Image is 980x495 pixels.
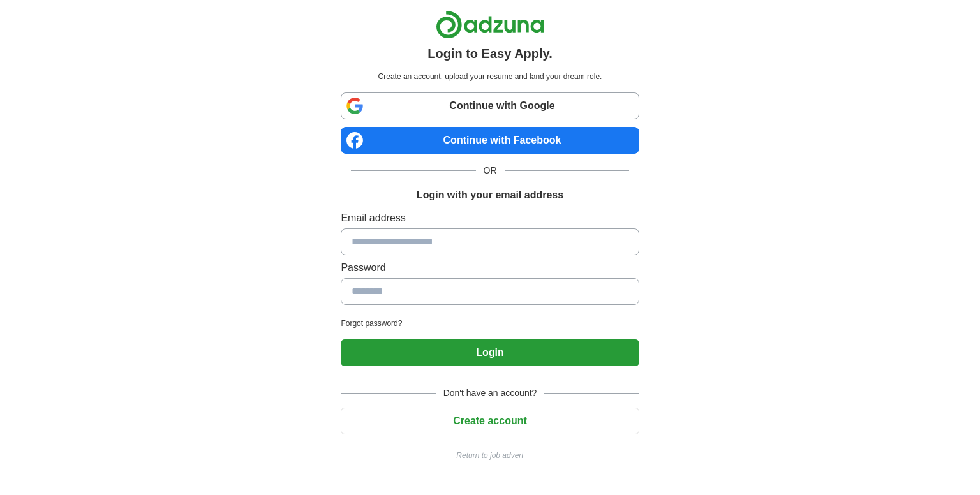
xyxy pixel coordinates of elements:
button: Create account [341,408,639,434]
button: Login [341,339,639,366]
p: Create an account, upload your resume and land your dream role. [343,71,636,82]
a: Return to job advert [341,450,639,461]
a: Continue with Google [341,92,639,119]
label: Password [341,260,639,276]
label: Email address [341,211,639,226]
h1: Login with your email address [417,188,563,203]
a: Continue with Facebook [341,127,639,154]
a: Create account [341,415,639,426]
img: Adzuna logo [436,10,544,39]
span: OR [476,164,505,177]
h1: Login to Easy Apply. [427,44,553,63]
a: Forgot password? [341,318,639,329]
span: Don't have an account? [436,387,545,400]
